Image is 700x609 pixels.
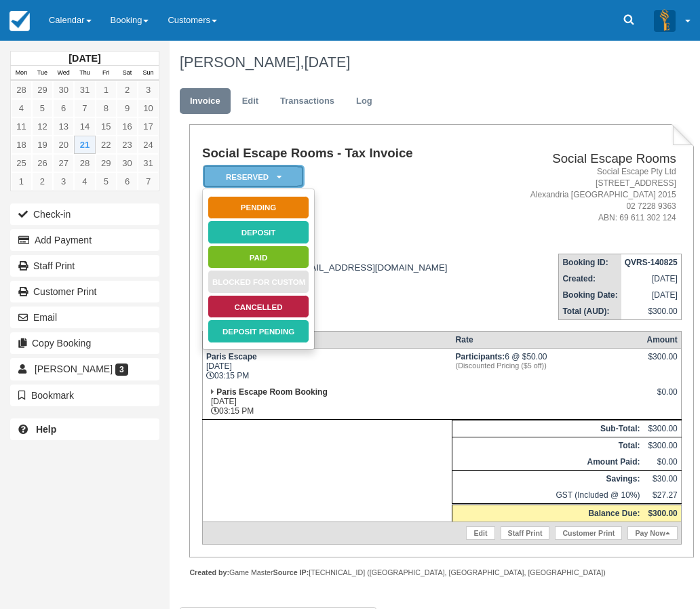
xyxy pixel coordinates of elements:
[643,437,681,454] td: $300.00
[10,203,159,225] button: Check-in
[96,136,117,154] a: 22
[74,99,95,117] a: 7
[643,471,681,488] td: $30.00
[452,332,644,349] th: Rate
[202,332,452,349] th: Item
[304,54,350,71] span: [DATE]
[208,295,309,319] a: Cancelled
[452,349,644,385] td: 6 @ $50.00
[452,454,644,471] th: Amount Paid:
[11,66,32,81] th: Mon
[643,332,681,349] th: Amount
[646,352,677,372] div: $300.00
[559,287,621,303] th: Booking Date:
[11,99,32,117] a: 4
[138,154,159,172] a: 31
[621,287,682,303] td: [DATE]
[117,99,138,117] a: 9
[456,361,640,370] em: (Discounted Pricing ($5 off))
[138,117,159,136] a: 17
[138,99,159,117] a: 10
[53,117,74,136] a: 13
[501,526,550,540] a: Staff Print
[10,229,159,251] button: Add Payment
[206,352,257,361] strong: Paris Escape
[35,364,113,374] span: [PERSON_NAME]
[627,526,677,540] a: Pay Now
[138,136,159,154] a: 24
[456,352,505,361] strong: Participants
[74,81,95,99] a: 31
[216,387,327,397] strong: Paris Escape Room Booking
[203,165,305,189] em: Reserved
[500,152,676,166] h2: Social Escape Rooms
[53,154,74,172] a: 27
[202,146,494,161] h1: Social Escape Rooms - Tax Invoice
[53,99,74,117] a: 6
[208,319,309,343] a: Deposit Pending
[11,154,32,172] a: 25
[53,66,74,81] th: Wed
[625,258,678,267] strong: QVRS-140825
[466,526,494,540] a: Edit
[117,136,138,154] a: 23
[117,81,138,99] a: 2
[500,166,676,224] address: Social Escape Pty Ltd [STREET_ADDRESS] Alexandria [GEOGRAPHIC_DATA] 2015 02 7228 9363 ABN: 69 611...
[117,172,138,191] a: 6
[10,332,159,354] button: Copy Booking
[53,172,74,191] a: 3
[273,568,309,576] strong: Source IP:
[202,252,494,283] div: [PERSON_NAME][EMAIL_ADDRESS][DOMAIN_NAME] 0413 017 416
[74,117,95,136] a: 14
[654,9,676,31] img: A3
[452,487,644,505] td: GST (Included @ 10%)
[559,254,621,271] th: Booking ID:
[232,88,269,115] a: Edit
[53,81,74,99] a: 30
[74,136,95,154] a: 21
[117,154,138,172] a: 30
[9,11,30,31] img: checkfront-main-nav-mini-logo.png
[115,364,128,376] span: 3
[10,255,159,277] a: Staff Print
[74,66,95,81] th: Thu
[11,81,32,99] a: 28
[208,245,309,269] a: Paid
[643,487,681,505] td: $27.27
[646,387,677,408] div: $0.00
[555,526,622,540] a: Customer Print
[621,271,682,287] td: [DATE]
[270,88,345,115] a: Transactions
[96,99,117,117] a: 8
[10,281,159,302] a: Customer Print
[180,88,231,115] a: Invoice
[11,136,32,154] a: 18
[96,172,117,191] a: 5
[559,303,621,320] th: Total (AUD):
[208,270,309,294] a: Blocked for Custom
[10,418,159,440] a: Help
[643,454,681,471] td: $0.00
[53,136,74,154] a: 20
[202,164,300,189] a: Reserved
[621,303,682,320] td: $300.00
[32,117,53,136] a: 12
[11,172,32,191] a: 1
[32,154,53,172] a: 26
[138,66,159,81] th: Sun
[202,349,452,385] td: [DATE] 03:15 PM
[96,154,117,172] a: 29
[346,88,383,115] a: Log
[208,196,309,220] a: Pending
[10,358,159,380] a: [PERSON_NAME] 3
[74,172,95,191] a: 4
[189,568,694,578] div: Game Master [TECHNICAL_ID] ([GEOGRAPHIC_DATA], [GEOGRAPHIC_DATA], [GEOGRAPHIC_DATA])
[74,154,95,172] a: 28
[96,117,117,136] a: 15
[452,420,644,437] th: Sub-Total:
[452,437,644,454] th: Total:
[202,384,452,420] td: [DATE] 03:15 PM
[10,385,159,406] button: Bookmark
[10,307,159,328] button: Email
[138,81,159,99] a: 3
